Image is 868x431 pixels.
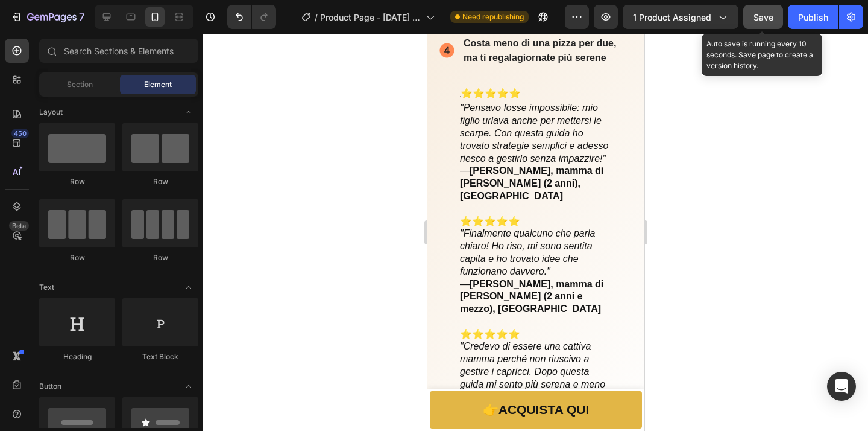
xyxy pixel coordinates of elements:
[39,107,63,118] span: Layout
[79,10,84,24] p: 7
[798,11,828,24] div: Publish
[39,39,198,63] input: Search Sections & Elements
[320,11,421,24] span: Product Page - [DATE] 14:50:12
[788,5,838,29] button: Publish
[227,5,276,29] div: Undo/Redo
[33,194,168,242] i: "Finalmente qualcuno che parla chiaro! Ho riso, mi sono sentita capita e ho trovato idee che funz...
[11,129,29,138] div: 450
[827,372,856,401] div: Open Intercom Messenger
[743,5,783,29] button: Save
[33,245,176,281] strong: [PERSON_NAME], mamma di [PERSON_NAME] (2 anni e mezzo), [GEOGRAPHIC_DATA]
[144,79,172,90] span: Element
[39,282,54,293] span: Text
[122,252,198,263] div: Row
[39,252,115,263] div: Row
[31,53,186,409] h2: ⭐⭐⭐⭐⭐ — ⭐⭐⭐⭐⭐ — ⭐⭐⭐⭐⭐ —
[39,351,115,362] div: Heading
[122,176,198,187] div: Row
[33,132,176,167] strong: [PERSON_NAME], mamma di [PERSON_NAME] (2 anni), [GEOGRAPHIC_DATA]
[33,307,178,368] i: "Credevo di essere una cattiva mamma perché non riuscivo a gestire i capricci. Dopo questa guida ...
[39,381,61,392] span: Button
[179,103,198,122] span: Toggle open
[753,12,773,22] span: Save
[427,34,644,431] iframe: Design area
[33,69,181,129] i: "Pensavo fosse impossibile: mio figlio urlava anche per mettersi le scarpe. Con questa guida ho t...
[633,11,711,24] span: 1 product assigned
[623,5,738,29] button: 1 product assigned
[67,79,93,90] span: Section
[315,11,318,24] span: /
[462,11,524,22] span: Need republishing
[5,5,90,29] button: 7
[9,221,29,231] div: Beta
[179,377,198,396] span: Toggle open
[179,278,198,297] span: Toggle open
[39,176,115,187] div: Row
[122,351,198,362] div: Text Block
